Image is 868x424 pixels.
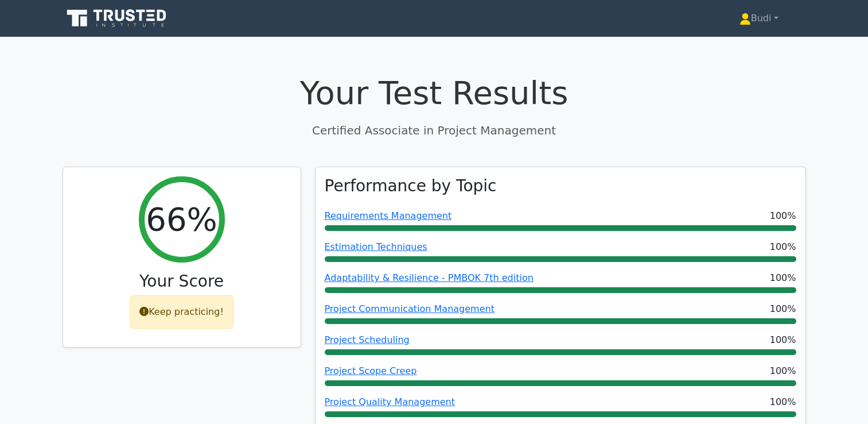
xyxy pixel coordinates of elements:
[325,272,534,283] a: Adaptability & Resilience - PMBOK 7th edition
[770,395,796,409] span: 100%
[325,176,497,196] h3: Performance by Topic
[130,295,233,329] div: Keep practicing!
[770,240,796,254] span: 100%
[72,272,291,291] h3: Your Score
[325,365,417,376] a: Project Scope Creep
[770,364,796,378] span: 100%
[325,241,427,252] a: Estimation Techniques
[325,303,495,314] a: Project Communication Management
[63,74,806,112] h1: Your Test Results
[325,334,410,345] a: Project Scheduling
[770,209,796,223] span: 100%
[770,271,796,285] span: 100%
[325,396,455,407] a: Project Quality Management
[146,200,217,238] h2: 66%
[63,122,806,139] p: Certified Associate in Project Management
[770,302,796,316] span: 100%
[712,7,806,30] a: Budi
[325,210,452,221] a: Requirements Management
[770,333,796,347] span: 100%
